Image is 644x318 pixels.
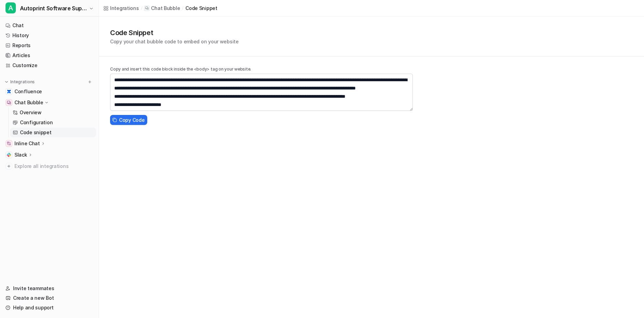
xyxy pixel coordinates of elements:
[10,79,35,85] p: Integrations
[110,66,413,72] p: Copy and insert this code block inside the <body> tag on your website.
[141,5,142,11] span: /
[3,61,96,70] a: Customize
[144,5,180,12] a: Chat Bubble
[103,4,139,12] a: Integrations
[151,5,180,12] p: Chat Bubble
[20,129,52,136] p: Code snippet
[14,151,27,158] p: Slack
[110,38,239,45] p: Copy your chat bubble code to embed on your website
[182,5,183,11] span: /
[10,118,96,127] a: Configuration
[185,4,217,12] a: code snippet
[7,153,11,157] img: Slack
[3,41,96,50] a: Reports
[7,141,11,146] img: Inline Chat
[3,303,96,312] a: Help and support
[14,140,40,147] p: Inline Chat
[6,2,16,13] span: A
[3,284,96,293] a: Invite teammates
[3,161,96,171] a: Explore all integrations
[3,293,96,303] a: Create a new Bot
[14,99,43,106] p: Chat Bubble
[10,108,96,117] a: Overview
[14,88,42,95] span: Confluence
[20,119,53,126] p: Configuration
[3,87,96,96] a: ConfluenceConfluence
[110,115,147,125] button: Copy Code
[6,163,12,170] img: explore all integrations
[10,128,96,137] a: Code snippet
[110,4,139,12] div: Integrations
[112,118,117,122] img: copy
[7,100,11,105] img: Chat Bubble
[3,21,96,30] a: Chat
[7,89,11,94] img: Confluence
[4,79,9,84] img: expand menu
[110,28,239,38] h1: Code Snippet
[3,51,96,60] a: Articles
[3,78,37,85] button: Integrations
[87,79,92,84] img: menu_add.svg
[20,3,87,13] span: Autoprint Software Support
[119,116,144,124] span: Copy Code
[20,109,42,116] p: Overview
[3,31,96,40] a: History
[14,161,93,172] span: Explore all integrations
